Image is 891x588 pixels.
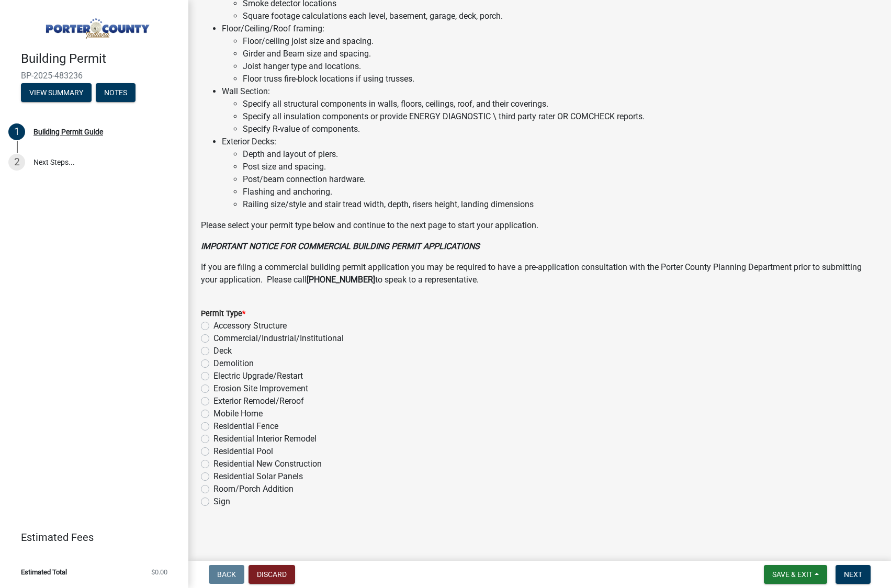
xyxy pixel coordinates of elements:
[213,420,278,433] label: Residential Fence
[836,565,871,584] button: Next
[8,527,172,548] a: Estimated Fees
[213,382,308,395] label: Erosion Site Improvement
[243,198,878,211] li: Railing size/style and stair tread width, depth, risers height, landing dimensions
[243,161,878,173] li: Post size and spacing.
[222,85,878,135] li: Wall Section:
[213,345,232,357] label: Deck
[243,35,878,48] li: Floor/ceiling joist size and spacing.
[209,565,244,584] button: Back
[21,71,167,81] span: BP-2025-483236
[243,173,878,186] li: Post/beam connection hardware.
[213,483,294,495] label: Room/Porch Addition
[213,408,263,420] label: Mobile Home
[8,154,25,171] div: 2
[21,11,172,40] img: Porter County, Indiana
[243,60,878,73] li: Joist hanger type and locations.
[201,261,878,286] p: If you are filing a commercial building permit application you may be required to have a pre-appl...
[201,310,245,318] label: Permit Type
[222,135,878,211] li: Exterior Decks:
[213,433,317,445] label: Residential Interior Remodel
[213,458,322,470] label: Residential New Construction
[213,332,344,345] label: Commercial/Industrial/Institutional
[243,123,878,135] li: Specify R-value of components.
[201,241,480,251] strong: IMPORTANT NOTICE FOR COMMERCIAL BUILDING PERMIT APPLICATIONS
[213,445,273,458] label: Residential Pool
[764,565,827,584] button: Save & Exit
[213,495,230,508] label: Sign
[213,320,287,332] label: Accessory Structure
[21,83,92,102] button: View Summary
[307,275,375,285] strong: [PHONE_NUMBER]
[96,89,136,97] wm-modal-confirm: Notes
[243,10,878,22] li: Square footage calculations each level, basement, garage, deck, porch.
[21,51,180,66] h4: Building Permit
[213,357,254,370] label: Demolition
[151,569,167,575] span: $0.00
[243,186,878,198] li: Flashing and anchoring.
[21,89,92,97] wm-modal-confirm: Summary
[844,570,862,579] span: Next
[213,395,304,408] label: Exterior Remodel/Reroof
[243,110,878,123] li: Specify all insulation components or provide ENERGY DIAGNOSTIC \ third party rater OR COMCHECK re...
[249,565,295,584] button: Discard
[213,370,303,382] label: Electric Upgrade/Restart
[201,219,878,232] p: Please select your permit type below and continue to the next page to start your application.
[243,98,878,110] li: Specify all structural components in walls, floors, ceilings, roof, and their coverings.
[243,48,878,60] li: Girder and Beam size and spacing.
[243,148,878,161] li: Depth and layout of piers.
[243,73,878,85] li: Floor truss fire-block locations if using trusses.
[217,570,236,579] span: Back
[96,83,136,102] button: Notes
[8,123,25,140] div: 1
[222,22,878,85] li: Floor/Ceiling/Roof framing:
[33,128,103,135] div: Building Permit Guide
[21,569,67,575] span: Estimated Total
[772,570,813,579] span: Save & Exit
[213,470,303,483] label: Residential Solar Panels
